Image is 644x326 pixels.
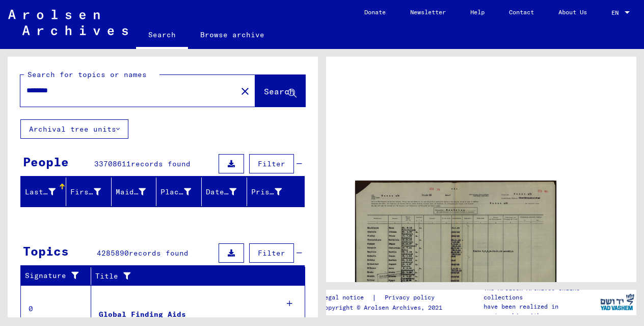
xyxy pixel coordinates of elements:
div: Maiden Name [116,187,146,197]
p: The Arolsen Archives online collections [484,284,598,302]
button: Filter [249,243,294,263]
div: People [23,153,69,171]
div: Title [95,268,295,284]
div: Maiden Name [116,184,159,200]
img: yv_logo.png [598,289,636,315]
div: Prisoner # [251,187,282,197]
mat-header-cell: Place of Birth [156,178,202,206]
div: Place of Birth [160,187,191,197]
span: Search [264,86,294,96]
div: | [321,292,447,303]
div: Place of Birth [160,184,204,200]
span: records found [131,159,191,168]
p: Copyright © Arolsen Archives, 2021 [321,303,447,312]
mat-header-cell: Maiden Name [112,178,157,206]
button: Clear [235,81,255,101]
span: Filter [258,159,285,168]
mat-header-cell: First Name [66,178,112,206]
mat-header-cell: Last Name [21,178,66,206]
button: Filter [249,154,294,173]
mat-icon: close [239,85,251,97]
span: Filter [258,248,285,258]
a: Search [136,22,188,49]
button: Search [255,75,305,107]
div: Date of Birth [206,184,249,200]
div: Global Finding Aids [99,309,186,320]
div: First Name [70,187,101,197]
div: Date of Birth [206,187,236,197]
a: Browse archive [188,22,277,47]
span: EN [611,9,623,16]
div: First Name [70,184,114,200]
div: Topics [23,242,69,260]
mat-header-cell: Date of Birth [202,178,247,206]
img: 001.jpg [355,181,556,323]
a: Legal notice [321,292,372,303]
p: have been realized in partnership with [484,302,598,320]
a: Privacy policy [377,292,447,303]
span: 33708611 [94,159,131,168]
mat-header-cell: Prisoner # [247,178,304,206]
span: records found [129,248,189,258]
div: Last Name [25,184,68,200]
div: Signature [25,270,83,281]
mat-label: Search for topics or names [28,70,147,79]
div: Last Name [25,187,56,197]
div: Title [95,271,285,282]
img: Arolsen_neg.svg [8,10,128,35]
div: Signature [25,268,93,284]
button: Archival tree units [20,119,128,139]
div: Prisoner # [251,184,294,200]
span: 4285890 [97,248,129,258]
